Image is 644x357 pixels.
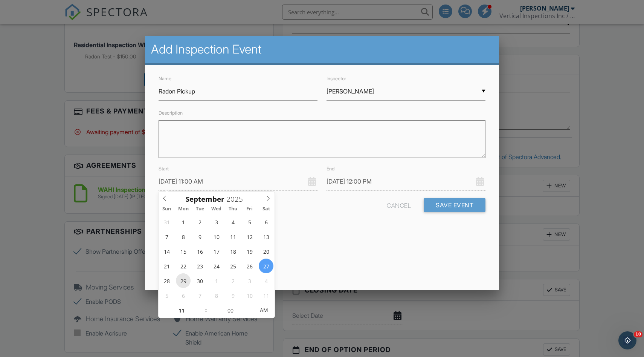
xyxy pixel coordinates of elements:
[159,172,317,191] input: Select Date
[424,198,485,212] button: Save Event
[159,273,174,288] span: September 28, 2025
[618,331,636,349] iframe: Intercom live chat
[186,196,224,203] span: Scroll to increment
[209,229,224,244] span: September 10, 2025
[209,215,224,229] span: September 3, 2025
[226,215,240,229] span: September 4, 2025
[176,288,191,303] span: October 6, 2025
[253,303,274,318] span: Click to toggle
[327,166,334,172] label: End
[224,194,249,204] input: Scroll to increment
[151,42,493,57] h2: Add Inspection Event
[209,244,224,259] span: September 17, 2025
[241,207,258,211] span: Fri
[259,259,273,273] span: September 27, 2025
[259,273,273,288] span: October 4, 2025
[192,229,207,244] span: September 9, 2025
[327,172,485,191] input: Select Date
[159,303,205,318] input: Scroll to increment
[159,244,174,259] span: September 14, 2025
[176,229,191,244] span: September 8, 2025
[259,229,273,244] span: September 13, 2025
[327,76,346,81] label: Inspector
[258,207,275,211] span: Sat
[176,259,191,273] span: September 22, 2025
[242,288,257,303] span: October 10, 2025
[192,244,207,259] span: September 16, 2025
[209,273,224,288] span: October 1, 2025
[242,259,257,273] span: September 26, 2025
[159,215,174,229] span: August 31, 2025
[159,259,174,273] span: September 21, 2025
[242,215,257,229] span: September 5, 2025
[176,215,191,229] span: September 1, 2025
[226,288,240,303] span: October 9, 2025
[175,207,192,211] span: Mon
[226,259,240,273] span: September 25, 2025
[159,288,174,303] span: October 5, 2025
[259,244,273,259] span: September 20, 2025
[176,244,191,259] span: September 15, 2025
[208,207,225,211] span: Wed
[159,229,174,244] span: September 7, 2025
[159,110,183,116] label: Description
[225,207,241,211] span: Thu
[176,273,191,288] span: September 29, 2025
[259,215,273,229] span: September 6, 2025
[205,303,207,318] span: :
[207,303,253,318] input: Scroll to increment
[159,166,169,172] label: Start
[192,207,208,211] span: Tue
[192,259,207,273] span: September 23, 2025
[242,273,257,288] span: October 3, 2025
[259,288,273,303] span: October 11, 2025
[226,273,240,288] span: October 2, 2025
[192,215,207,229] span: September 2, 2025
[387,198,411,212] div: Cancel
[634,331,642,337] span: 10
[159,76,171,81] label: Name
[192,288,207,303] span: October 7, 2025
[209,288,224,303] span: October 8, 2025
[192,273,207,288] span: September 30, 2025
[209,259,224,273] span: September 24, 2025
[242,244,257,259] span: September 19, 2025
[226,229,240,244] span: September 11, 2025
[159,207,175,211] span: Sun
[242,229,257,244] span: September 12, 2025
[226,244,240,259] span: September 18, 2025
